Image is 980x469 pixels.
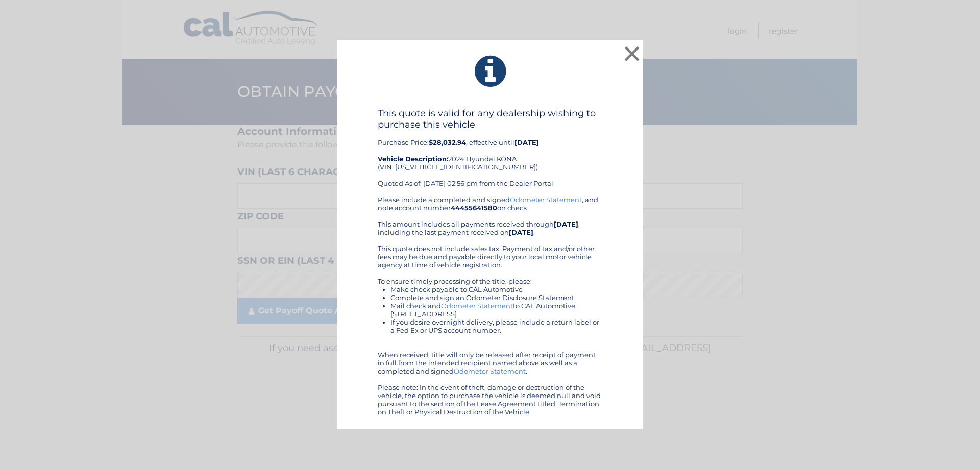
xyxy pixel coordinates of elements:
[429,138,466,146] b: $28,032.94
[622,43,642,64] button: ×
[451,204,497,212] b: 44455641580
[378,108,602,130] h4: This quote is valid for any dealership wishing to purchase this vehicle
[390,285,602,293] li: Make check payable to CAL Automotive
[510,195,582,204] a: Odometer Statement
[390,293,602,302] li: Complete and sign an Odometer Disclosure Statement
[390,318,602,334] li: If you desire overnight delivery, please include a return label or a Fed Ex or UPS account number.
[378,155,448,163] strong: Vehicle Description:
[454,367,526,375] a: Odometer Statement
[554,220,578,228] b: [DATE]
[441,302,513,310] a: Odometer Statement
[390,302,602,318] li: Mail check and to CAL Automotive, [STREET_ADDRESS]
[378,108,602,195] div: Purchase Price: , effective until 2024 Hyundai KONA (VIN: [US_VEHICLE_IDENTIFICATION_NUMBER]) Quo...
[509,228,533,236] b: [DATE]
[378,195,602,416] div: Please include a completed and signed , and note account number on check. This amount includes al...
[514,138,539,146] b: [DATE]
